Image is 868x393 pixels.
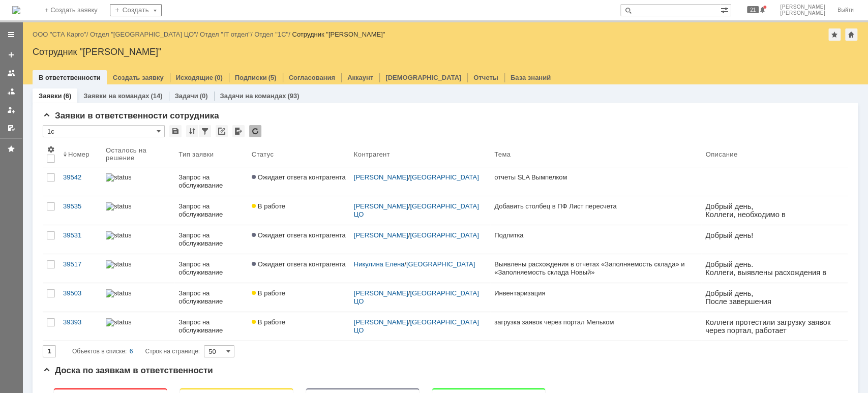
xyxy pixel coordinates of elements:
[398,48,494,56] div: #39493: WMS Приёмка
[33,31,90,38] div: /
[410,231,478,239] a: [GEOGRAPHIC_DATA]
[145,58,242,73] div: загрузка заявок через портал Мельком
[16,347,29,354] span: 0,00
[199,125,211,137] div: Фильтрация...
[145,113,217,121] a: #39503: WMS Прочее
[354,260,486,268] div: /
[200,31,251,38] a: Отдел "IT отдел"
[494,150,511,158] div: Тема
[61,288,97,304] span: Обработка, м3
[248,254,350,283] a: Ожидает ответа контрагента
[84,321,97,328] span: 0,74
[145,201,158,214] a: Никитина Елена Валерьевна
[119,159,151,174] span: Хранение ТМЦ, м3
[252,231,346,239] span: Ожидает ответа контрагента
[116,321,130,328] span: 0,73
[705,150,737,158] div: Описание
[33,47,858,57] div: Сотрудник "[PERSON_NAME]"
[20,50,74,66] span: Приемка ТМЦ на склад, м3
[347,74,373,81] a: Аккаунт
[53,106,74,113] span: 967,41
[90,31,196,38] a: Отдел "[GEOGRAPHIC_DATA] ЦО"
[200,92,208,100] div: (0)
[272,113,368,121] div: #39531: WMS Сборка
[63,92,71,100] div: (6)
[248,167,350,196] a: Ожидает ответа контрагента
[252,260,346,268] span: Ожидает ответа контрагента
[106,231,131,239] img: statusbar-100 (1).png
[98,192,111,199] span: 6,83
[40,159,68,191] span: Отгрузка ТМЦ со склада, м3
[145,48,242,56] div: #39393: WMS Прочее
[174,167,248,196] a: Запрос на обслуживание
[3,47,19,63] a: Создать заявку
[175,92,198,100] a: Задачи
[252,150,274,158] div: Статус
[174,196,248,225] a: Запрос на обслуживание
[248,312,350,341] a: В работе
[488,140,493,145] div: 4. Менее 60%
[62,232,64,240] span: .
[289,74,336,81] a: Согласования
[248,283,350,312] a: В работе
[241,15,244,23] div: 3
[490,141,701,167] th: Тема
[33,31,86,38] a: ООО "СТА Карго"
[235,205,241,210] div: 2. Менее 25%
[490,254,701,283] a: Выявлены расхождения в отчетах «Заполняемость склада» и «Заполняемость склада Новый»
[490,225,701,254] a: Подпитка
[19,192,32,199] span: 0,00
[235,140,241,145] div: 2. Менее 25%
[354,150,390,158] div: Контрагент
[398,78,410,90] a: Никитина Елена Валерьевна
[828,28,841,41] div: Добавить в избранное
[200,31,254,38] div: /
[63,173,98,182] div: 39542
[145,182,242,196] div: Добавить столбец в ПФ Лист пересчета
[114,373,130,380] span: -0,01
[8,376,70,384] span: [PERSON_NAME]
[272,58,368,73] div: Выявлены расхождения в отчетах «Заполняемость склада» и «Заполняемость склада Новый»
[272,182,368,189] div: отчеты SLA Вымпелком
[98,219,111,227] span: 6,84
[490,196,701,225] a: Добавить столбец в ПФ Лист пересчета
[59,225,102,254] a: 39531
[354,260,404,268] a: Никулина Елена
[103,232,105,240] span: .
[102,283,174,312] a: statusbar-25 (1).png
[145,136,158,148] a: Никитина Елена Валерьевна
[3,102,19,118] a: Мои заявки
[84,373,97,380] span: 0,00
[396,14,426,24] div: Решена
[248,196,350,225] a: В работе
[178,260,244,277] div: Запрос на обслуживание
[354,289,481,305] a: [GEOGRAPHIC_DATA] ЦО
[747,6,759,13] span: 21
[248,225,350,254] a: Ожидает ответа контрагента
[16,373,29,380] span: 0,00
[99,288,130,304] span: Хранение ТМЦ, м3
[473,74,498,81] a: Отчеты
[145,48,217,56] a: #39393: WMS Прочее
[354,202,486,219] div: /
[43,366,213,375] span: Доска по заявкам в ответственности
[494,318,697,326] div: загрузка заявок через портал Мельком
[59,141,102,167] th: Номер
[174,225,248,254] a: Запрос на обслуживание
[46,347,59,354] span: 0,00
[272,48,368,56] div: #39517: WMS Отчетность
[178,202,244,219] div: Запрос на обслуживание
[47,145,55,154] span: Настройки
[151,92,162,100] div: (14)
[272,48,356,56] a: #39517: WMS Отчетность
[16,321,29,328] span: 0,00
[130,345,133,357] div: 6
[270,14,345,24] div: Ожидает [клиента]
[385,74,461,81] a: [DEMOGRAPHIC_DATA]
[59,254,102,283] a: 39517
[68,150,89,158] div: Номер
[254,31,288,38] a: Отдел "1С"
[12,6,20,14] img: logo
[780,4,825,10] span: [PERSON_NAME]
[102,50,156,66] span: Отгрузка ТМЦ со склада, м3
